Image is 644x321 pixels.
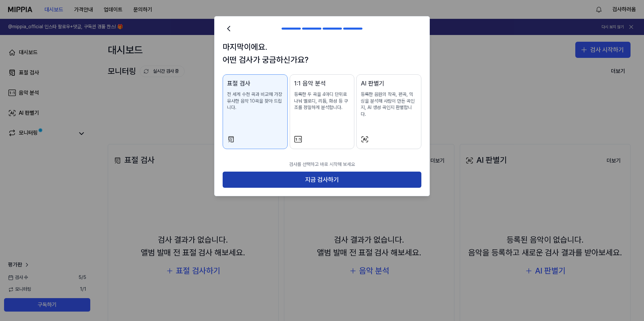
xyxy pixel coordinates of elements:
[290,74,355,149] button: 1:1 음악 분석등록한 두 곡을 4마디 단위로 나눠 멜로디, 리듬, 화성 등 구조를 정밀하게 분석합니다.
[223,157,421,172] p: 검사를 선택하고 바로 시작해 보세요
[223,41,421,67] h1: 마지막이에요. 어떤 검사가 궁금하신가요?
[361,79,417,88] div: AI 판별기
[223,74,288,149] button: 표절 검사전 세계 수천 곡과 비교해 가장 유사한 음악 10곡을 찾아 드립니다.
[294,79,350,88] div: 1:1 음악 분석
[294,91,350,111] p: 등록한 두 곡을 4마디 단위로 나눠 멜로디, 리듬, 화성 등 구조를 정밀하게 분석합니다.
[227,91,283,111] p: 전 세계 수천 곡과 비교해 가장 유사한 음악 10곡을 찾아 드립니다.
[361,91,417,117] p: 등록한 음원의 작곡, 편곡, 믹싱을 분석해 사람이 만든 곡인지, AI 생성 곡인지 판별합니다.
[227,79,283,88] div: 표절 검사
[223,172,421,188] button: 지금 검사하기
[356,74,421,149] button: AI 판별기등록한 음원의 작곡, 편곡, 믹싱을 분석해 사람이 만든 곡인지, AI 생성 곡인지 판별합니다.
